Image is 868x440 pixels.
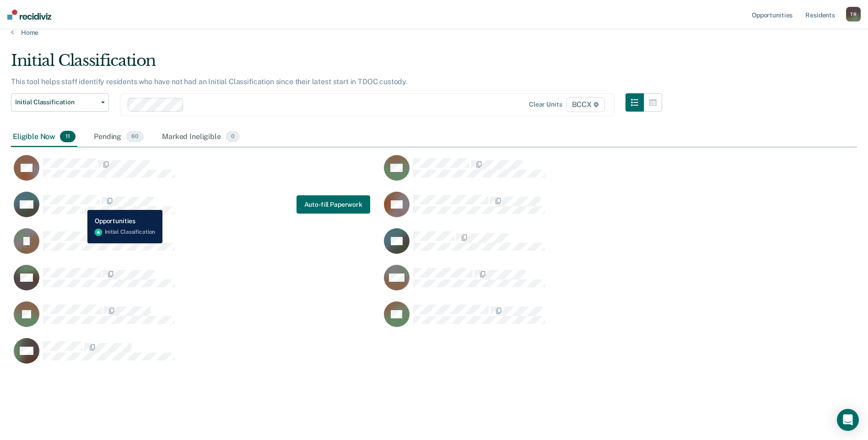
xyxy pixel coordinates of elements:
[126,131,144,143] span: 60
[381,155,751,191] div: CaseloadOpportunityCell-00490073
[11,155,381,191] div: CaseloadOpportunityCell-00667070
[11,127,77,147] div: Eligible Now11
[11,301,381,338] div: CaseloadOpportunityCell-00647111
[846,7,861,21] div: T R
[11,51,662,77] div: Initial Classification
[566,97,605,112] span: BCCX
[11,191,381,228] div: CaseloadOpportunityCell-00639574
[7,10,51,20] img: Recidiviz
[381,228,751,264] div: CaseloadOpportunityCell-00436342
[11,264,381,301] div: CaseloadOpportunityCell-00676860
[15,98,97,106] span: Initial Classification
[529,101,562,108] div: Clear units
[381,301,751,338] div: CaseloadOpportunityCell-00679030
[11,28,857,37] a: Home
[160,127,242,147] div: Marked Ineligible0
[11,93,109,112] button: Initial Classification
[381,191,751,228] div: CaseloadOpportunityCell-00676861
[846,7,861,21] button: TR
[92,127,146,147] div: Pending60
[381,264,751,301] div: CaseloadOpportunityCell-00676196
[11,228,381,264] div: CaseloadOpportunityCell-00604632
[837,409,859,431] div: Open Intercom Messenger
[297,195,370,214] a: Navigate to form link
[297,195,370,214] button: Auto-fill Paperwork
[11,77,408,86] p: This tool helps staff identify residents who have not had an Initial Classification since their l...
[11,338,381,374] div: CaseloadOpportunityCell-00421711
[226,131,240,143] span: 0
[60,131,75,143] span: 11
